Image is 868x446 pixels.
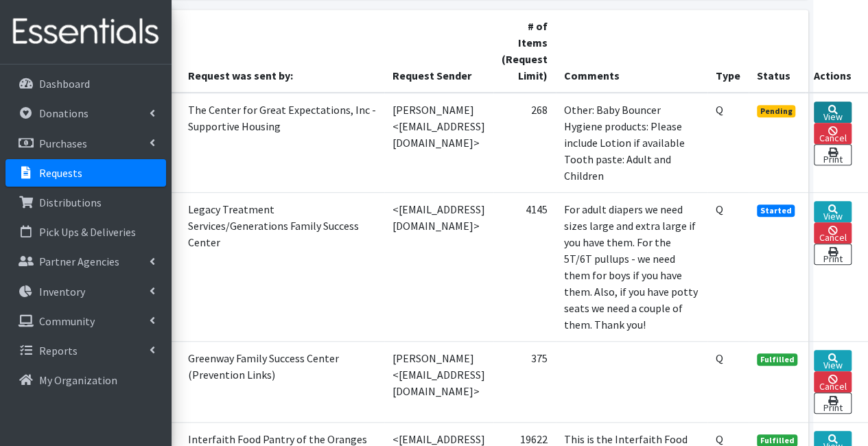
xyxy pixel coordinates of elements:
[5,278,166,305] a: Inventory
[5,218,166,246] a: Pick Ups & Deliveries
[814,222,852,244] a: Cancel
[556,192,707,341] td: For adult diapers we need sizes large and extra large if you have them. For the 5T/6T pullups - w...
[180,341,384,422] td: Greenway Family Success Center (Prevention Links)
[493,93,556,193] td: 268
[814,350,852,371] a: View
[493,341,556,422] td: 375
[384,341,493,422] td: [PERSON_NAME] <[EMAIL_ADDRESS][DOMAIN_NAME]>
[814,371,852,392] a: Cancel
[39,344,78,357] p: Reports
[5,9,166,55] img: HumanEssentials
[384,93,493,193] td: [PERSON_NAME] <[EMAIL_ADDRESS][DOMAIN_NAME]>
[5,70,166,97] a: Dashboard
[716,103,723,117] abbr: Quantity
[39,255,119,268] p: Partner Agencies
[757,204,795,217] span: Started
[716,432,723,446] abbr: Quantity
[39,196,102,209] p: Distributions
[556,10,707,93] th: Comments
[384,10,493,93] th: Request Sender
[39,285,85,298] p: Inventory
[757,105,796,117] span: Pending
[5,130,166,157] a: Purchases
[749,10,806,93] th: Status
[806,10,868,93] th: Actions
[5,337,166,364] a: Reports
[814,123,852,144] a: Cancel
[5,248,166,275] a: Partner Agencies
[493,192,556,341] td: 4145
[180,192,384,341] td: Legacy Treatment Services/Generations Family Success Center
[814,392,852,414] a: Print
[814,244,852,265] a: Print
[814,201,852,222] a: View
[814,144,852,165] a: Print
[757,353,798,366] span: Fulfilled
[716,351,723,365] abbr: Quantity
[556,93,707,193] td: Other: Baby Bouncer Hygiene products: Please include Lotion if available Tooth paste: Adult and C...
[5,99,166,127] a: Donations
[5,366,166,394] a: My Organization
[39,106,89,120] p: Donations
[180,93,384,193] td: The Center for Great Expectations, Inc - Supportive Housing
[493,10,556,93] th: # of Items (Request Limit)
[5,307,166,335] a: Community
[180,10,384,93] th: Request was sent by:
[707,10,749,93] th: Type
[5,189,166,216] a: Distributions
[5,159,166,187] a: Requests
[384,192,493,341] td: <[EMAIL_ADDRESS][DOMAIN_NAME]>
[814,102,852,123] a: View
[39,166,82,180] p: Requests
[39,225,136,239] p: Pick Ups & Deliveries
[39,373,117,387] p: My Organization
[716,202,723,216] abbr: Quantity
[39,314,95,328] p: Community
[39,77,90,91] p: Dashboard
[39,137,87,150] p: Purchases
